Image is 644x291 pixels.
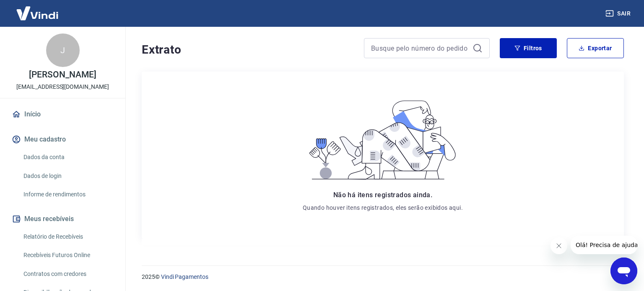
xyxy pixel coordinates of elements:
button: Exportar [567,38,624,58]
div: J [46,33,80,67]
p: [EMAIL_ADDRESS][DOMAIN_NAME] [16,82,109,91]
a: Recebíveis Futuros Online [20,247,115,264]
span: Não há itens registrados ainda. [333,191,432,199]
button: Sair [604,6,634,21]
p: 2025 © [142,273,624,281]
a: Informe de rendimentos [20,186,115,203]
button: Filtros [500,38,557,58]
h4: Extrato [142,41,354,58]
iframe: Mensagem da empresa [571,236,637,254]
button: Meu cadastro [10,130,115,149]
button: Meus recebíveis [10,210,115,228]
a: Vindi Pagamentos [161,273,208,280]
iframe: Fechar mensagem [551,237,567,254]
a: Contratos com credores [20,265,115,283]
span: Olá! Precisa de ajuda? [5,6,70,13]
a: Relatório de Recebíveis [20,228,115,245]
p: Quando houver itens registrados, eles serão exibidos aqui. [303,203,463,212]
a: Dados da conta [20,149,115,166]
a: Início [10,105,115,124]
input: Busque pelo número do pedido [371,42,469,54]
img: Vindi [10,0,65,26]
p: [PERSON_NAME] [29,70,96,79]
iframe: Botão para abrir a janela de mensagens [610,258,637,284]
a: Dados de login [20,167,115,185]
